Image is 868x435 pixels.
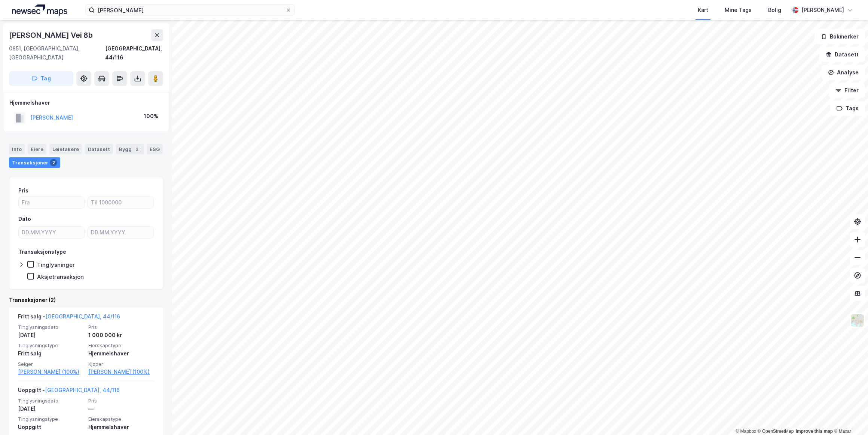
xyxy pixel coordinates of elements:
[814,29,865,44] button: Bokmerker
[18,416,84,422] span: Tinglysningstype
[88,398,154,404] span: Pris
[830,101,865,116] button: Tags
[37,273,84,280] div: Aksjetransaksjon
[88,367,154,376] a: [PERSON_NAME] (100%)
[18,367,84,376] a: [PERSON_NAME] (100%)
[9,296,163,305] div: Transaksjoner (2)
[822,65,865,80] button: Analyse
[147,144,163,154] div: ESG
[725,6,752,15] div: Mine Tags
[796,429,833,434] a: Improve this map
[829,83,865,98] button: Filter
[88,349,154,358] div: Hjemmelshaver
[105,44,163,62] div: [GEOGRAPHIC_DATA], 44/116
[88,331,154,340] div: 1 000 000 kr
[18,423,84,432] div: Uoppgitt
[736,429,756,434] a: Mapbox
[18,215,31,223] div: Dato
[116,144,144,154] div: Bygg
[18,342,84,349] span: Tinglysningstype
[831,399,868,435] div: Kontrollprogram for chat
[88,227,153,238] input: DD.MM.YYYY
[18,186,28,195] div: Pris
[12,4,67,16] img: logo.a4113a55bc3d86da70a041830d287a7e.svg
[18,404,84,413] div: [DATE]
[88,404,154,413] div: —
[18,312,120,324] div: Fritt salg -
[9,44,105,62] div: 0851, [GEOGRAPHIC_DATA], [GEOGRAPHIC_DATA]
[18,398,84,404] span: Tinglysningsdato
[9,71,73,86] button: Tag
[9,29,94,41] div: [PERSON_NAME] Vei 8b
[19,197,84,208] input: Fra
[9,157,60,168] div: Transaksjoner
[9,98,163,107] div: Hjemmelshaver
[758,429,794,434] a: OpenStreetMap
[88,197,153,208] input: Til 1000000
[18,349,84,358] div: Fritt salg
[88,324,154,330] span: Pris
[18,324,84,330] span: Tinglysningsdato
[144,112,158,121] div: 100%
[18,247,66,256] div: Transaksjonstype
[850,313,865,327] img: Z
[18,361,84,367] span: Selger
[95,4,285,16] input: Søk på adresse, matrikkel, gårdeiere, leietakere eller personer
[37,261,75,268] div: Tinglysninger
[45,313,120,320] a: [GEOGRAPHIC_DATA], 44/116
[88,423,154,432] div: Hjemmelshaver
[18,386,120,398] div: Uoppgitt -
[133,145,141,153] div: 2
[18,331,84,340] div: [DATE]
[28,144,46,154] div: Eiere
[88,342,154,349] span: Eierskapstype
[698,6,708,15] div: Kart
[768,6,781,15] div: Bolig
[85,144,113,154] div: Datasett
[9,144,25,154] div: Info
[819,47,865,62] button: Datasett
[831,399,868,435] iframe: Chat Widget
[801,6,844,15] div: [PERSON_NAME]
[50,159,57,166] div: 2
[88,416,154,422] span: Eierskapstype
[19,227,84,238] input: DD.MM.YYYY
[88,361,154,367] span: Kjøper
[45,387,120,393] a: [GEOGRAPHIC_DATA], 44/116
[49,144,82,154] div: Leietakere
